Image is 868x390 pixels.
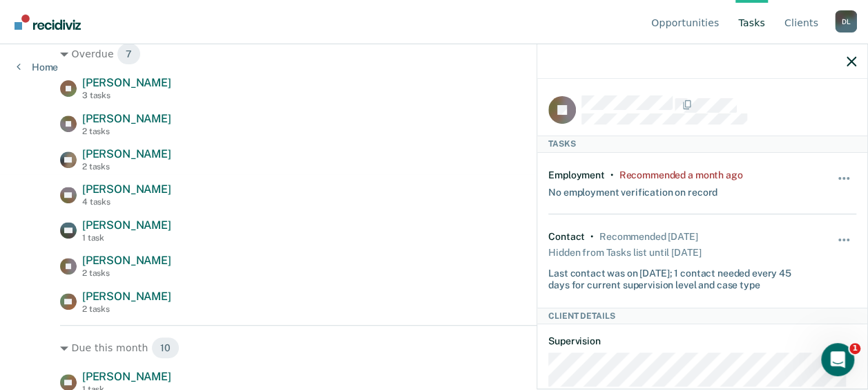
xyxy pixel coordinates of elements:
div: Last contact was on [DATE]; 1 contact needed every 45 days for current supervision level and case... [548,262,805,291]
iframe: Intercom live chat [821,343,854,376]
div: 2 tasks [82,162,171,171]
div: Due this month [60,337,808,359]
div: 1 task [82,233,171,243]
span: [PERSON_NAME] [82,254,171,267]
div: No employment verification on record [548,181,717,198]
div: Recommended a month ago [619,169,742,181]
div: 2 tasks [82,127,171,136]
div: Employment [548,169,605,181]
span: 10 [151,337,180,359]
div: 2 tasks [82,304,171,314]
a: Home [17,61,58,73]
span: [PERSON_NAME] [82,290,171,303]
span: 7 [117,43,141,65]
span: [PERSON_NAME] [82,370,171,383]
dt: Supervision [548,335,856,347]
div: Hidden from Tasks list until [DATE] [548,243,701,262]
div: Contact [548,231,585,243]
div: • [610,169,614,181]
div: D L [835,10,857,32]
span: 1 [849,343,860,354]
div: Tasks [537,136,867,152]
div: 3 tasks [82,91,171,100]
span: [PERSON_NAME] [82,219,171,232]
span: [PERSON_NAME] [82,147,171,160]
img: Recidiviz [15,15,81,30]
span: [PERSON_NAME] [82,183,171,196]
div: Recommended in 21 days [599,231,697,243]
span: [PERSON_NAME] [82,76,171,89]
div: 2 tasks [82,268,171,278]
div: 4 tasks [82,197,171,207]
div: • [590,231,594,243]
button: Profile dropdown button [835,10,857,32]
span: [PERSON_NAME] [82,112,171,125]
div: Overdue [60,43,808,65]
div: Client Details [537,308,867,324]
